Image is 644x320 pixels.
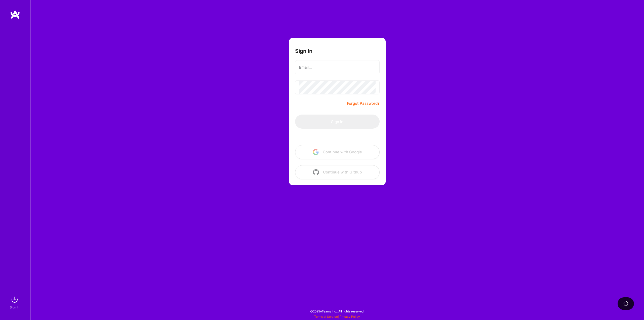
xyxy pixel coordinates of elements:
[299,61,376,74] input: Email...
[30,305,644,317] div: © 2025 ATeams Inc., All rights reserved.
[313,149,319,155] img: icon
[314,315,338,318] a: Terms of Service
[295,115,380,129] button: Sign In
[313,169,319,175] img: icon
[295,48,312,54] h3: Sign In
[11,295,20,310] a: sign inSign In
[10,10,20,19] img: logo
[10,305,19,310] div: Sign In
[314,315,360,318] span: |
[623,301,629,306] img: loading
[295,145,380,159] button: Continue with Google
[295,165,380,179] button: Continue with Github
[347,100,380,106] a: Forgot Password?
[340,315,360,318] a: Privacy Policy
[10,295,20,305] img: sign in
